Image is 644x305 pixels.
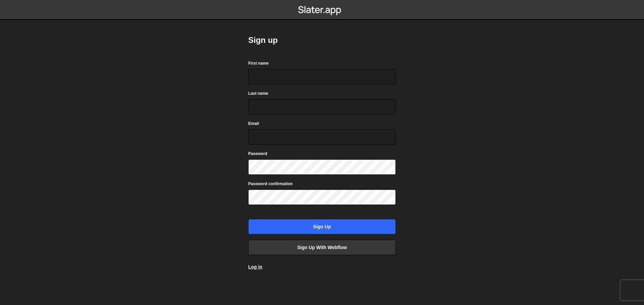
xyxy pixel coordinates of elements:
[248,60,269,67] label: First name
[248,180,293,187] label: Password confirmation
[248,150,267,157] label: Password
[248,240,396,255] a: Sign up with Webflow
[248,35,396,46] h2: Sign up
[248,120,259,127] label: Email
[248,90,268,97] label: Last name
[248,264,262,270] a: Log in
[248,219,396,234] input: Sign up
